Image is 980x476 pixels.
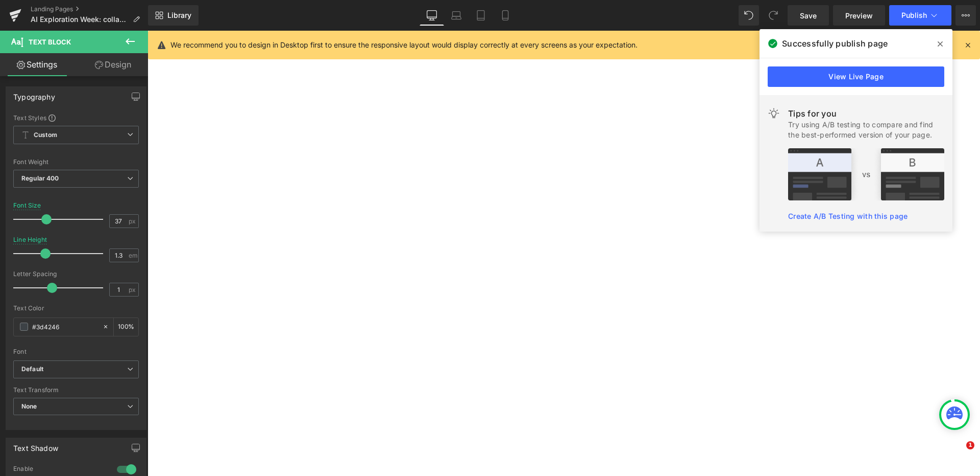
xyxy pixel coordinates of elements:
span: AI Exploration Week: collaborate + experiment with AI in Your Creative Practice [31,15,129,24]
span: em [129,252,137,259]
iframe: Intercom live chat [945,441,970,466]
input: Color [32,321,97,332]
div: Typography [13,87,55,101]
span: Save [800,10,817,21]
span: px [129,218,137,224]
b: Regular 400 [21,174,59,182]
a: Landing Pages [31,5,148,13]
b: None [21,402,37,410]
span: Publish [901,11,927,19]
b: Custom [34,131,57,140]
span: 1 [966,441,974,449]
a: Mobile [493,5,518,26]
div: Try using A/B testing to compare and find the best-performed version of your page. [788,120,944,140]
button: Publish [889,5,951,26]
button: More [955,5,976,26]
button: Redo [763,5,783,26]
div: Font [13,348,139,355]
img: light.svg [768,107,780,120]
div: Letter Spacing [13,270,139,278]
i: Default [21,365,43,374]
div: % [114,318,138,336]
a: Desktop [420,5,444,26]
div: Text Color [13,305,139,312]
button: Undo [739,5,759,26]
a: Create A/B Testing with this page [788,212,908,220]
img: tip.png [788,148,944,200]
div: Text Transform [13,387,139,394]
a: Tablet [469,5,493,26]
a: New Library [148,5,199,26]
span: Successfully publish page [782,37,888,50]
span: Preview [845,10,873,21]
span: Text Block [29,38,71,46]
a: View Live Page [768,66,944,87]
a: Laptop [444,5,469,26]
div: Line Height [13,236,47,243]
span: Library [167,11,191,20]
div: Font Weight [13,158,139,166]
div: Tips for you [788,107,944,120]
a: Preview [833,5,885,26]
iframe: To enrich screen reader interactions, please activate Accessibility in Grammarly extension settings [148,31,980,476]
div: Text Styles [13,114,139,122]
div: Font Size [13,202,41,209]
a: Design [76,53,150,76]
div: Enable [13,465,107,475]
div: Text Shadow [13,438,58,452]
span: px [129,286,137,293]
p: We recommend you to design in Desktop first to ensure the responsive layout would display correct... [170,39,638,51]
